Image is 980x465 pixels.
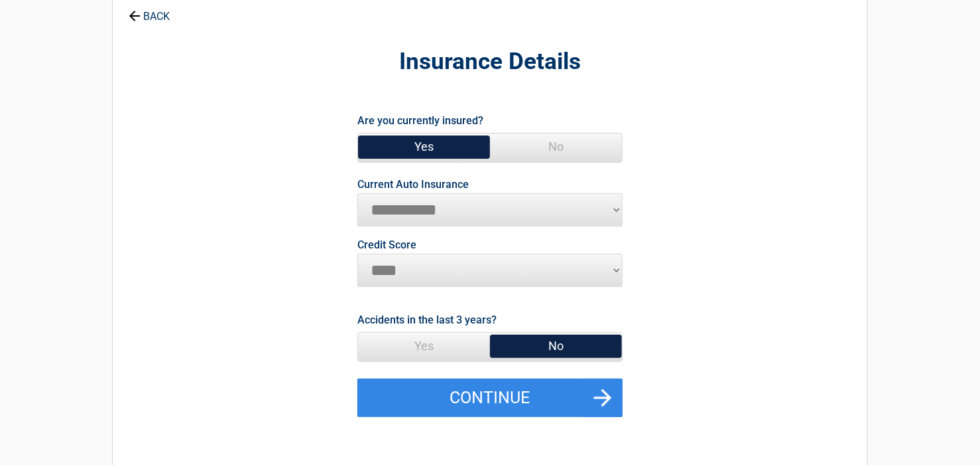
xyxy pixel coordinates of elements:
[358,333,490,359] span: Yes
[490,333,622,359] span: No
[357,112,483,130] label: Are you currently insured?
[358,134,490,160] span: Yes
[357,179,469,190] label: Current Auto Insurance
[357,311,497,329] label: Accidents in the last 3 years?
[490,134,622,160] span: No
[357,240,416,250] label: Credit Score
[357,379,623,417] button: Continue
[186,46,794,78] h2: Insurance Details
